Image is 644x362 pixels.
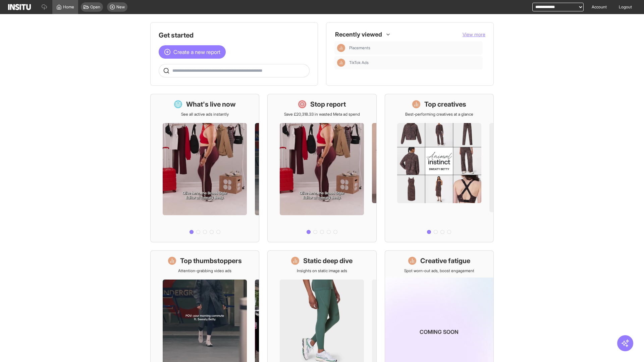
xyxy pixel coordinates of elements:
[63,4,74,10] span: Home
[349,60,480,65] span: TikTok Ads
[463,31,485,38] button: View more
[116,4,125,10] span: New
[349,45,480,51] span: Placements
[405,112,473,117] p: Best-performing creatives at a glance
[284,112,360,117] p: Save £20,318.33 in wasted Meta ad spend
[337,44,345,52] div: Insights
[159,45,226,59] button: Create a new report
[181,112,229,117] p: See all active ads instantly
[90,4,100,10] span: Open
[337,59,345,67] div: Insights
[186,100,236,109] h1: What's live now
[178,268,231,274] p: Attention-grabbing video ads
[150,94,259,242] a: What's live nowSee all active ads instantly
[349,45,370,51] span: Placements
[385,94,494,242] a: Top creativesBest-performing creatives at a glance
[267,94,376,242] a: Stop reportSave £20,318.33 in wasted Meta ad spend
[180,256,242,265] h1: Top thumbstoppers
[310,100,346,109] h1: Stop report
[303,256,353,265] h1: Static deep dive
[159,31,310,40] h1: Get started
[8,4,31,10] img: Logo
[173,48,220,56] span: Create a new report
[424,100,466,109] h1: Top creatives
[463,32,485,37] span: View more
[297,268,347,274] p: Insights on static image ads
[349,60,369,65] span: TikTok Ads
